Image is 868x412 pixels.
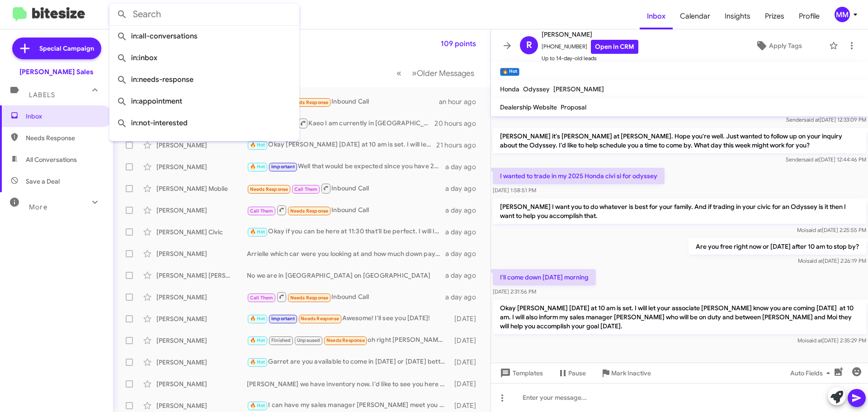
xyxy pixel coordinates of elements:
[247,204,445,216] div: Inbound Call
[553,85,604,93] span: [PERSON_NAME]
[445,293,483,302] div: a day ago
[445,206,483,215] div: a day ago
[550,365,593,381] button: Pause
[271,316,295,322] span: Important
[445,227,483,237] div: a day ago
[109,4,299,25] input: Search
[640,3,673,29] a: Inbox
[783,365,841,381] button: Auto Fields
[758,3,792,29] a: Prizes
[445,184,483,193] div: a day ago
[26,155,77,164] span: All Conversations
[247,313,450,324] div: Awesome! I'll see you [DATE]!
[391,64,407,82] button: Previous
[156,162,247,171] div: [PERSON_NAME]
[271,164,295,170] span: Important
[611,365,651,381] span: Mark Inactive
[250,164,265,170] span: 🔥 Hot
[156,401,247,410] div: [PERSON_NAME]
[26,177,60,186] span: Save a Deal
[673,3,717,29] a: Calendar
[493,128,866,153] p: [PERSON_NAME] it's [PERSON_NAME] at [PERSON_NAME]. Hope you're well. Just wanted to follow up on ...
[156,271,247,280] div: [PERSON_NAME] [PERSON_NAME]
[156,379,247,388] div: [PERSON_NAME]
[434,119,483,128] div: 20 hours ago
[247,379,450,388] div: [PERSON_NAME] we have inventory now. I'd like to see you here sooner than later. How's your sched...
[301,316,339,322] span: Needs Response
[156,314,247,323] div: [PERSON_NAME]
[436,141,483,150] div: 21 hours ago
[523,85,550,93] span: Odyssey
[156,336,247,345] div: [PERSON_NAME]
[247,271,445,280] div: No we are in [GEOGRAPHIC_DATA] on [GEOGRAPHIC_DATA]
[247,227,445,237] div: Okay if you can be here at 11:30 that'll be perfect. I will let you associate Limu know and he ca...
[790,365,834,381] span: Auto Fields
[290,295,329,301] span: Needs Response
[250,359,265,365] span: 🔥 Hot
[792,3,827,29] a: Profile
[493,199,866,224] p: [PERSON_NAME] I want you to do whatever is best for your family. And if trading in your civic for...
[450,314,483,323] div: [DATE]
[493,187,536,194] span: [DATE] 1:58:51 PM
[156,358,247,367] div: [PERSON_NAME]
[247,335,450,346] div: oh right [PERSON_NAME] no i didn't go [DATE] because someone bought the car [DATE] while i was at...
[117,134,292,156] span: in:sold-verified
[412,67,417,79] span: »
[798,257,866,264] span: Moi [DATE] 2:26:19 PM
[156,227,247,237] div: [PERSON_NAME] Civic
[417,68,474,78] span: Older Messages
[450,401,483,410] div: [DATE]
[827,7,858,22] button: MM
[117,25,292,47] span: in:all-conversations
[156,206,247,215] div: [PERSON_NAME]
[500,85,519,93] span: Honda
[290,99,329,105] span: Needs Response
[450,336,483,345] div: [DATE]
[250,229,265,235] span: 🔥 Hot
[271,337,291,343] span: Finished
[493,300,866,334] p: Okay [PERSON_NAME] [DATE] at 10 am is set. I will let your associate [PERSON_NAME] know you are c...
[445,249,483,258] div: a day ago
[717,3,758,29] a: Insights
[26,133,103,142] span: Needs Response
[786,116,866,123] span: Sender [DATE] 12:33:09 PM
[297,337,321,343] span: Unpaused
[117,69,292,90] span: in:needs-response
[247,357,450,367] div: Garret are you available to come in [DATE] or [DATE] better?
[542,54,638,63] span: Up to 14-day-old leads
[250,337,265,343] span: 🔥 Hot
[247,183,445,194] div: Inbound Call
[786,156,866,163] span: Sender [DATE] 12:44:46 PM
[250,208,274,214] span: Call Them
[835,7,850,22] div: MM
[804,116,820,123] span: said at
[568,365,586,381] span: Pause
[247,140,436,150] div: Okay [PERSON_NAME] [DATE] at 10 am is set. I will let your associate [PERSON_NAME] know you are c...
[591,40,638,54] a: Open in CRM
[156,184,247,193] div: [PERSON_NAME] Mobile
[247,291,445,303] div: Inbound Call
[247,118,434,129] div: Kaeo I am currently in [GEOGRAPHIC_DATA] and wont be able to call you but we can text and I will ...
[491,365,550,381] button: Templates
[542,29,638,40] span: [PERSON_NAME]
[19,67,94,76] div: [PERSON_NAME] Sales
[117,47,292,69] span: in:inbox
[500,68,519,76] small: 🔥 Hot
[493,168,665,184] p: I wanted to trade in my 2025 Honda civi si for odyssey
[797,227,866,233] span: Moi [DATE] 2:25:55 PM
[29,203,47,211] span: More
[250,316,265,322] span: 🔥 Hot
[593,365,658,381] button: Mark Inactive
[807,337,822,344] span: said at
[250,142,265,148] span: 🔥 Hot
[290,208,329,214] span: Needs Response
[807,257,823,264] span: said at
[806,227,822,233] span: said at
[500,103,557,111] span: Dealership Website
[326,337,365,343] span: Needs Response
[156,141,247,150] div: [PERSON_NAME]
[439,97,483,106] div: an hour ago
